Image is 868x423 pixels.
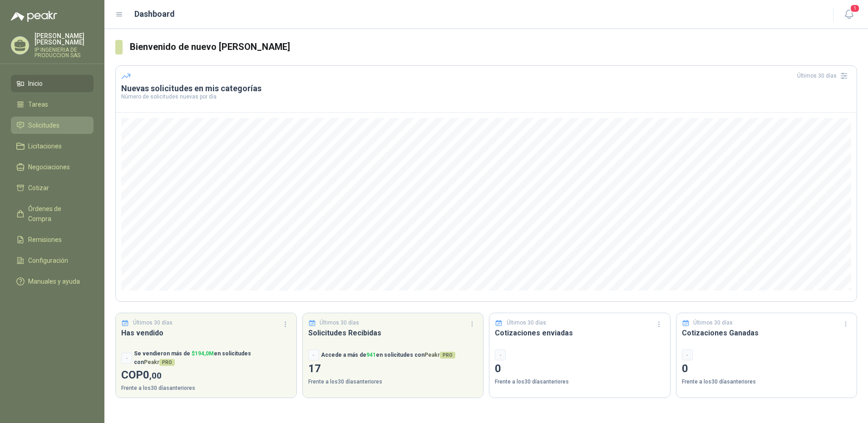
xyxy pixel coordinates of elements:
a: Licitaciones [11,138,94,155]
p: 17 [308,360,478,378]
a: Órdenes de Compra [11,200,94,227]
p: Número de solicitudes nuevas por día [121,94,851,99]
div: - [682,349,693,360]
p: Últimos 30 días [320,319,359,327]
a: Cotizar [11,179,94,197]
span: Cotizar [28,183,49,193]
span: Peakr [424,352,455,358]
h3: Has vendido [121,327,291,339]
p: Accede a más de en solicitudes con [321,351,455,359]
span: Tareas [28,99,48,109]
img: Logo peakr [11,11,57,22]
h3: Bienvenido de nuevo [PERSON_NAME] [130,40,857,54]
span: $ 194,0M [192,350,214,357]
h1: Dashboard [134,8,175,20]
span: Inicio [28,79,43,89]
p: Frente a los 30 días anteriores [682,378,852,386]
span: 941 [366,352,376,358]
span: ,00 [149,370,162,381]
span: Órdenes de Compra [28,204,85,224]
p: 0 [495,360,665,378]
div: - [308,349,319,360]
span: Configuración [28,256,68,266]
h3: Nuevas solicitudes en mis categorías [121,83,851,94]
p: Últimos 30 días [693,319,733,327]
a: Manuales y ayuda [11,273,94,290]
p: Frente a los 30 días anteriores [495,378,665,386]
div: - [495,349,506,360]
button: 1 [841,6,857,23]
h3: Cotizaciones Ganadas [682,327,852,339]
span: Solicitudes [28,120,59,130]
span: 1 [850,4,860,13]
a: Solicitudes [11,117,94,134]
h3: Solicitudes Recibidas [308,327,478,339]
p: Frente a los 30 días anteriores [308,378,478,386]
p: Se vendieron más de en solicitudes con [134,349,291,367]
p: IP INGENIERIA DE PRODUCCION SAS [35,47,94,58]
span: 0 [143,369,162,381]
p: Frente a los 30 días anteriores [121,384,291,393]
div: Últimos 30 días [797,69,851,83]
a: Negociaciones [11,158,94,176]
span: Manuales y ayuda [28,276,80,286]
h3: Cotizaciones enviadas [495,327,665,339]
a: Configuración [11,252,94,269]
a: Remisiones [11,231,94,248]
span: PRO [440,352,455,359]
span: Remisiones [28,235,62,245]
p: 0 [682,360,852,378]
p: [PERSON_NAME] [PERSON_NAME] [35,33,94,45]
p: Últimos 30 días [133,319,173,327]
div: - [121,353,132,364]
span: PRO [159,359,175,366]
p: COP [121,367,291,384]
p: Últimos 30 días [507,319,546,327]
span: Peakr [144,359,175,365]
span: Negociaciones [28,162,70,172]
a: Tareas [11,96,94,113]
span: Licitaciones [28,141,62,151]
a: Inicio [11,75,94,92]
